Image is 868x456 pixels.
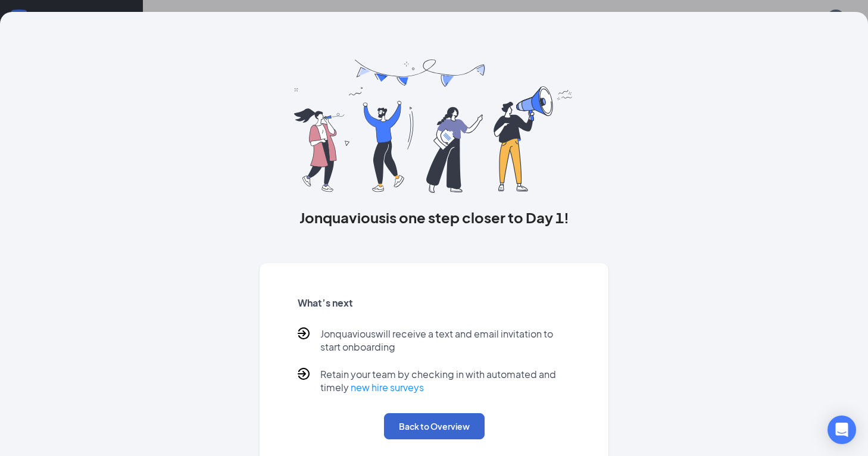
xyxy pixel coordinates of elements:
[260,207,609,227] h3: Jonquavious is one step closer to Day 1!
[298,296,571,310] h5: What’s next
[320,327,571,354] p: Jonquavious will receive a text and email invitation to start onboarding
[828,416,856,444] div: Open Intercom Messenger
[351,381,424,393] a: new hire surveys
[384,413,485,439] button: Back to Overview
[294,60,573,193] img: you are all set
[320,368,571,394] p: Retain your team by checking in with automated and timely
